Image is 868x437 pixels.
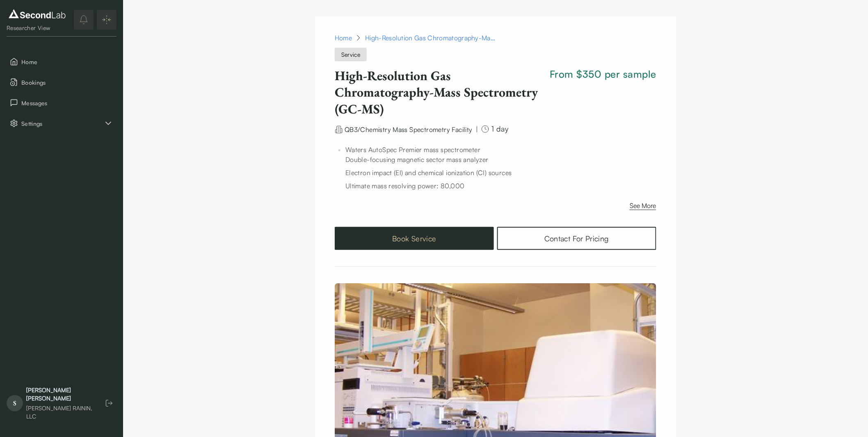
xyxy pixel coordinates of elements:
[7,115,116,132] div: Settings sub items
[97,10,116,30] button: Expand/Collapse sidebar
[7,53,116,70] button: Home
[550,67,656,81] span: From $350 per sample
[7,395,23,412] span: S
[21,58,113,66] span: Home
[630,201,656,214] button: See More
[345,125,473,133] a: QB3/Chemistry Mass Spectrometry Facility
[7,24,68,32] div: Researcher View
[476,124,478,134] div: |
[21,119,103,128] span: Settings
[335,48,367,61] span: Service
[26,386,94,402] div: [PERSON_NAME] [PERSON_NAME]
[345,145,656,155] p: Waters AutoSpec Premier mass spectrometer
[7,94,116,111] button: Messages
[335,67,546,117] h1: High-Resolution Gas Chromatography-Mass Spectrometry (GC-MS)
[491,124,508,133] span: 1 day
[365,33,496,43] div: High-Resolution Gas Chromatography-Mass Spectrometry (GC-MS)
[335,33,352,43] a: Home
[21,99,113,107] span: Messages
[345,155,656,164] p: Double-focusing magnetic sector mass analyzer
[21,78,113,87] span: Bookings
[335,227,494,250] button: Book Service
[345,168,656,178] p: Electron impact (EI) and chemical ionization (CI) sources
[102,396,116,411] button: Log out
[7,74,116,91] button: Bookings
[345,125,473,134] span: QB3/Chemistry Mass Spectrometry Facility
[7,115,116,132] button: Settings
[7,7,68,21] img: logo
[74,10,94,30] button: notifications
[26,404,94,421] div: [PERSON_NAME] RAININ, LLC
[497,227,656,250] a: Contact For Pricing
[345,181,656,191] p: Ultimate mass resolving power: 80,000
